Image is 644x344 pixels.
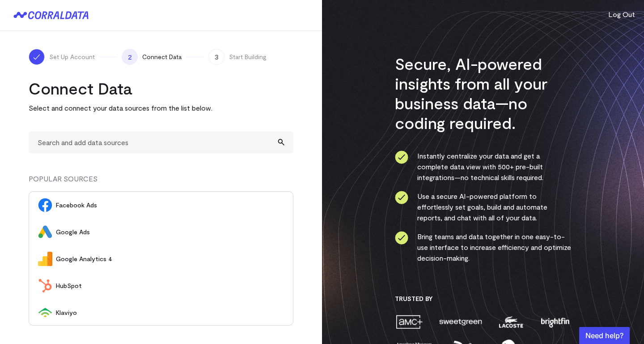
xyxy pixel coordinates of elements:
[38,279,52,293] img: HubSpot
[395,191,572,223] li: Use a secure AI-powered platform to effortlessly set goals, build and automate reports, and chat ...
[29,78,293,98] h2: Connect Data
[608,9,635,20] button: Log Out
[29,103,293,113] p: Select and connect your data sources from the list below.
[29,173,293,191] div: POPULAR SOURCES
[38,198,52,212] img: Facebook Ads
[56,228,284,236] span: Google Ads
[56,281,284,290] span: HubSpot
[498,314,524,330] img: lacoste-7a6b0538.png
[395,54,572,133] h3: Secure, AI-powered insights from all your business data—no coding required.
[38,225,52,239] img: Google Ads
[395,314,424,330] img: amc-0b11a8f1.png
[395,231,572,263] li: Bring teams and data together in one easy-to-use interface to increase efficiency and optimize de...
[38,252,52,266] img: Google Analytics 4
[49,52,95,61] span: Set Up Account
[29,131,293,153] input: Search and add data sources
[122,49,138,65] span: 2
[56,308,284,317] span: Klaviyo
[229,52,267,61] span: Start Building
[38,305,52,320] img: Klaviyo
[395,295,572,303] h3: Trusted By
[395,150,408,164] img: ico-check-circle-4b19435c.svg
[438,314,483,330] img: sweetgreen-1d1fb32c.png
[395,150,572,183] li: Instantly centralize your data and get a complete data view with 500+ pre-built integrations—no t...
[56,254,284,263] span: Google Analytics 4
[142,52,182,61] span: Connect Data
[395,191,408,204] img: ico-check-circle-4b19435c.svg
[395,231,408,245] img: ico-check-circle-4b19435c.svg
[539,314,571,330] img: brightfin-a251e171.png
[208,49,225,65] span: 3
[32,52,41,61] img: ico-check-white-5ff98cb1.svg
[56,201,284,210] span: Facebook Ads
